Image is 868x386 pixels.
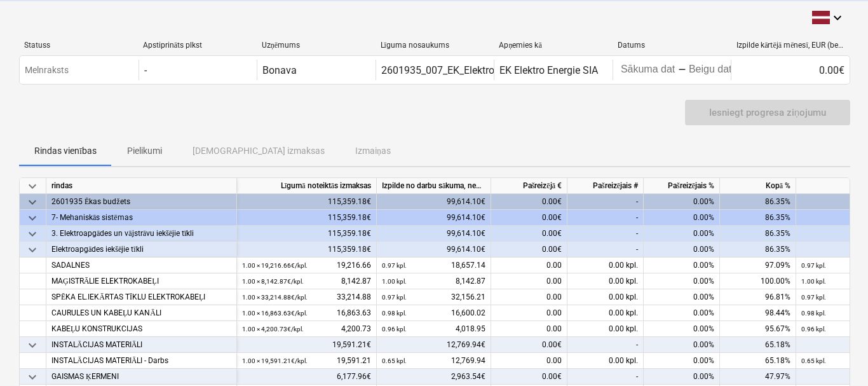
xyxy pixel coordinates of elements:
[720,194,796,210] div: 86.35%
[382,326,407,333] small: 0.96 kpl.
[644,353,720,369] div: 0.00%
[242,289,371,305] div: 33,214.88
[237,210,377,226] div: 115,359.18€
[491,289,567,305] div: 0.00
[51,337,231,353] div: INSTALĀCIJAS MATERIĀLI
[242,262,308,269] small: 1.00 × 19,216.66€ / kpl.
[491,226,567,242] div: 0.00€
[377,369,491,385] div: 2,963.54€
[491,273,567,289] div: 0.00
[51,210,231,226] div: 7- Mehaniskās sistēmas
[491,305,567,321] div: 0.00
[51,226,231,242] div: 3. Elektroapgādes un vājstrāvu iekšējie tīkli
[720,321,796,337] div: 95.67%
[242,353,371,369] div: 19,591.21
[377,337,491,353] div: 12,769.94€
[567,305,644,321] div: 0.00 kpl.
[242,258,371,273] div: 19,216.66
[237,194,377,210] div: 115,359.18€
[51,289,231,305] div: SPĒKA EL.IEKĀRTAS TĪKLU ELEKTROKABEĻI
[51,369,231,385] div: GAISMAS ĶERMENI
[720,337,796,353] div: 65.18%
[382,357,407,364] small: 0.65 kpl.
[237,337,377,353] div: 19,591.21€
[644,178,720,194] div: Pašreizējais %
[25,210,40,226] span: keyboard_arrow_down
[382,305,485,321] div: 16,600.02
[491,353,567,369] div: 0.00
[491,337,567,353] div: 0.00€
[567,321,644,337] div: 0.00 kpl.
[377,210,491,226] div: 99,614.10€
[377,226,491,242] div: 99,614.10€
[382,321,485,337] div: 4,018.95
[801,262,826,269] small: 0.97 kpl.
[51,353,231,369] div: INSTALĀCIJAS MATERIĀLI - Darbs
[25,226,40,242] span: keyboard_arrow_down
[144,64,147,76] div: -
[801,278,826,285] small: 1.00 kpl.
[381,41,489,50] div: Līguma nosaukums
[24,41,133,50] div: Statuss
[644,289,720,305] div: 0.00%
[382,278,407,285] small: 1.00 kpl.
[720,226,796,242] div: 86.35%
[242,305,371,321] div: 16,863.63
[34,144,97,158] p: Rindas vienības
[644,210,720,226] div: 0.00%
[567,194,644,210] div: -
[567,178,644,194] div: Pašreizējais #
[720,258,796,273] div: 97.09%
[262,64,297,76] div: Bonava
[499,64,598,76] div: EK Elektro Energie SIA
[491,210,567,226] div: 0.00€
[567,258,644,273] div: 0.00 kpl.
[830,10,845,25] i: keyboard_arrow_down
[567,289,644,305] div: 0.00 kpl.
[242,321,371,337] div: 4,200.73
[720,353,796,369] div: 65.18%
[51,194,231,210] div: 2601935 Ēkas budžets
[51,273,231,289] div: MAĢISTRĀLIE ELEKTROKABEĻI
[25,64,69,77] p: Melnraksts
[242,294,308,301] small: 1.00 × 33,214.88€ / kpl.
[242,357,308,364] small: 1.00 × 19,591.21€ / kpl.
[644,194,720,210] div: 0.00%
[801,310,826,317] small: 0.98 kpl.
[25,369,40,385] span: keyboard_arrow_down
[237,369,377,385] div: 6,177.96€
[491,258,567,273] div: 0.00
[25,195,40,210] span: keyboard_arrow_down
[720,273,796,289] div: 100.00%
[242,273,371,289] div: 8,142.87
[720,305,796,321] div: 98.44%
[491,178,567,194] div: Pašreizējā €
[262,41,370,50] div: Uzņēmums
[567,337,644,353] div: -
[491,194,567,210] div: 0.00€
[644,226,720,242] div: 0.00%
[644,369,720,385] div: 0.00%
[46,178,237,194] div: rindas
[127,144,162,158] p: Pielikumi
[678,66,686,74] div: -
[25,179,40,194] span: keyboard_arrow_down
[644,305,720,321] div: 0.00%
[736,41,845,50] div: Izpilde kārtējā mēnesī, EUR (bez PVN)
[644,258,720,273] div: 0.00%
[491,321,567,337] div: 0.00
[377,242,491,258] div: 99,614.10€
[644,273,720,289] div: 0.00%
[720,289,796,305] div: 96.81%
[143,41,252,50] div: Apstiprināts plkst
[377,194,491,210] div: 99,614.10€
[567,226,644,242] div: -
[567,273,644,289] div: 0.00 kpl.
[567,242,644,258] div: -
[491,369,567,385] div: 0.00€
[51,305,231,321] div: CAURULES UN KABEĻU KANĀLI
[644,242,720,258] div: 0.00%
[644,337,720,353] div: 0.00%
[720,369,796,385] div: 47.97%
[731,60,850,80] div: 0.00€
